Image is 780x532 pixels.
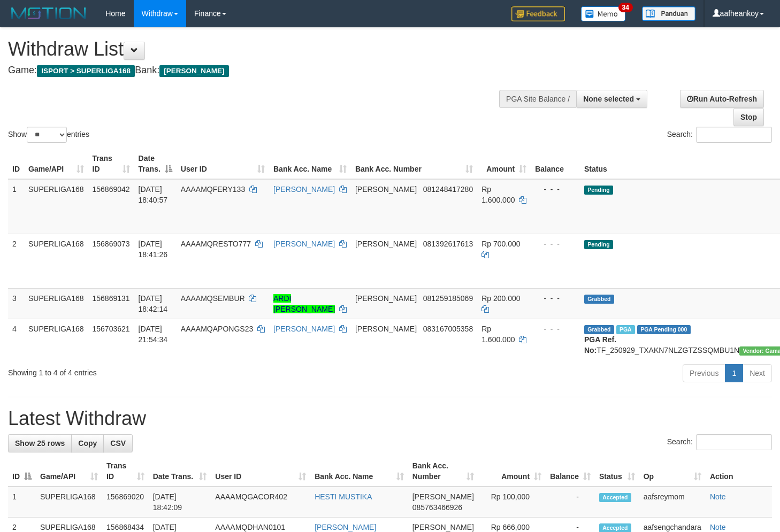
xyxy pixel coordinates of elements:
span: AAAAMQAPONGS23 [181,325,253,333]
a: [PERSON_NAME] [273,185,335,194]
a: [PERSON_NAME] [315,523,376,531]
span: [PERSON_NAME] [355,240,417,248]
span: Grabbed [584,295,614,304]
th: ID [8,149,24,179]
div: - - - [535,293,576,304]
div: PGA Site Balance / [499,90,576,108]
span: 156869073 [93,240,130,248]
th: Bank Acc. Name: activate to sort column ascending [269,149,351,179]
img: Button%20Memo.svg [581,6,626,21]
a: Previous [683,364,725,382]
span: Copy [78,439,97,448]
td: Rp 100,000 [478,487,546,518]
span: [PERSON_NAME] [159,65,228,77]
a: HESTI MUSTIKA [315,492,372,501]
button: None selected [576,90,647,108]
select: Showentries [27,127,67,143]
th: Game/API: activate to sort column ascending [24,149,88,179]
a: Copy [71,434,104,452]
th: Op: activate to sort column ascending [639,456,706,487]
span: PGA Pending [637,325,691,334]
th: Bank Acc. Number: activate to sort column ascending [408,456,478,487]
th: Game/API: activate to sort column ascending [36,456,102,487]
div: - - - [535,184,576,195]
span: [PERSON_NAME] [355,325,417,333]
th: ID: activate to sort column descending [8,456,36,487]
th: Trans ID: activate to sort column ascending [102,456,149,487]
th: Balance [531,149,580,179]
th: Amount: activate to sort column ascending [478,456,546,487]
span: Show 25 rows [15,439,65,448]
span: [DATE] 21:54:34 [139,325,168,344]
span: 156869042 [93,185,130,194]
b: PGA Ref. No: [584,335,616,354]
span: [DATE] 18:41:26 [139,240,168,259]
span: Marked by aafchhiseyha [616,325,635,334]
td: 1 [8,179,24,234]
th: Status: activate to sort column ascending [595,456,639,487]
th: Date Trans.: activate to sort column ascending [149,456,211,487]
td: 1 [8,487,36,518]
input: Search: [696,434,772,450]
span: Rp 200.000 [481,294,520,303]
span: [DATE] 18:40:57 [139,185,168,204]
h1: Latest Withdraw [8,408,772,429]
a: Note [710,523,726,531]
a: ARDI [PERSON_NAME] [273,294,335,313]
th: User ID: activate to sort column ascending [211,456,310,487]
span: Pending [584,186,613,195]
th: Trans ID: activate to sort column ascending [88,149,134,179]
a: [PERSON_NAME] [273,325,335,333]
th: Amount: activate to sort column ascending [477,149,531,179]
td: 2 [8,234,24,288]
div: - - - [535,238,576,249]
th: Bank Acc. Name: activate to sort column ascending [310,456,408,487]
span: Copy 085763466926 to clipboard [412,503,462,512]
span: [PERSON_NAME] [355,294,417,303]
span: [PERSON_NAME] [412,523,474,531]
span: Copy 083167005358 to clipboard [423,325,473,333]
td: aafsreymom [639,487,706,518]
span: [PERSON_NAME] [412,492,474,501]
td: SUPERLIGA168 [36,487,102,518]
a: Run Auto-Refresh [680,90,764,108]
div: Showing 1 to 4 of 4 entries [8,363,317,378]
span: AAAAMQSEMBUR [181,294,245,303]
span: Pending [584,240,613,249]
td: SUPERLIGA168 [24,319,88,360]
span: 156703621 [93,325,130,333]
td: 4 [8,319,24,360]
td: - [546,487,595,518]
a: Next [743,364,772,382]
input: Search: [696,127,772,143]
span: Grabbed [584,325,614,334]
img: panduan.png [642,6,695,21]
span: Rp 1.600.000 [481,325,515,344]
td: 156869020 [102,487,149,518]
a: Show 25 rows [8,434,72,452]
span: 34 [618,3,633,12]
td: SUPERLIGA168 [24,234,88,288]
h1: Withdraw List [8,38,509,60]
a: [PERSON_NAME] [273,240,335,248]
span: AAAAMQRESTO777 [181,240,251,248]
td: SUPERLIGA168 [24,288,88,319]
span: CSV [110,439,126,448]
span: Copy 081259185069 to clipboard [423,294,473,303]
td: SUPERLIGA168 [24,179,88,234]
span: ISPORT > SUPERLIGA168 [37,65,135,77]
span: Copy 081392617613 to clipboard [423,240,473,248]
h4: Game: Bank: [8,65,509,76]
img: MOTION_logo.png [8,5,89,21]
td: AAAAMQGACOR402 [211,487,310,518]
span: Accepted [599,493,631,502]
a: 1 [725,364,743,382]
th: User ID: activate to sort column ascending [177,149,269,179]
span: Rp 1.600.000 [481,185,515,204]
span: Rp 700.000 [481,240,520,248]
span: [DATE] 18:42:14 [139,294,168,313]
div: - - - [535,323,576,334]
th: Bank Acc. Number: activate to sort column ascending [351,149,477,179]
span: Copy 081248417280 to clipboard [423,185,473,194]
a: CSV [103,434,133,452]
